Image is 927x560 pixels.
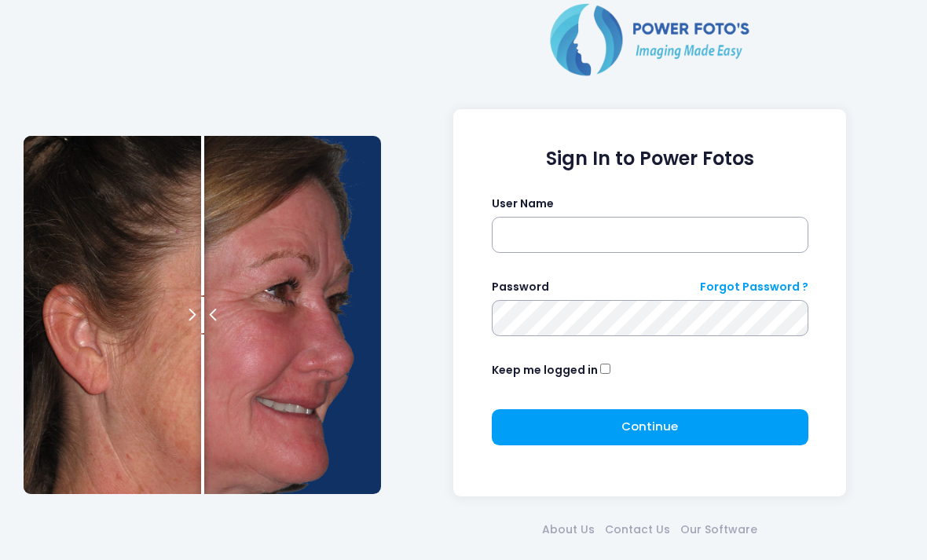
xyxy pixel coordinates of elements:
h1: Sign In to Power Fotos [492,148,808,170]
a: Contact Us [600,522,676,538]
label: Password [492,279,549,295]
label: User Name [492,196,554,212]
button: Continue [492,409,808,445]
span: Continue [621,418,678,434]
a: About Us [537,522,600,538]
a: Forgot Password ? [700,279,808,295]
a: Our Software [676,522,763,538]
label: Keep me logged in [492,362,598,379]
